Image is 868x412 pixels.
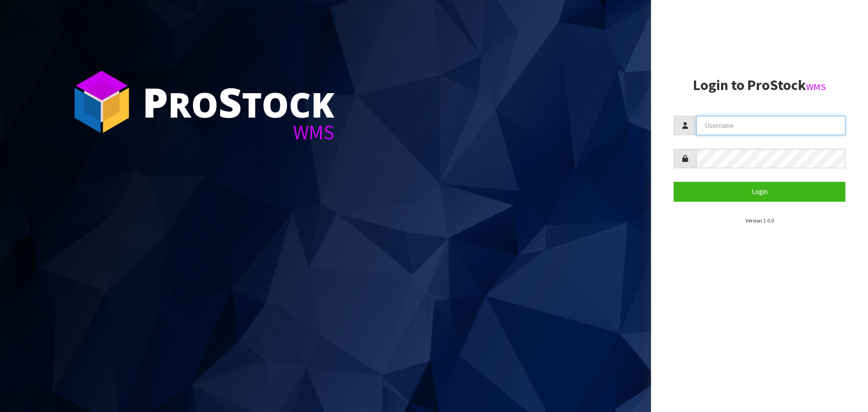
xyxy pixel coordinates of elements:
button: Login [674,182,845,201]
div: ro tock [142,81,335,122]
small: Version 1.0.0 [745,217,774,224]
span: P [142,74,168,129]
small: WMS [806,81,826,93]
input: Username [696,116,845,135]
h2: Login to ProStock [674,77,845,93]
span: S [218,74,242,129]
img: ProStock Cube [68,68,136,136]
div: WMS [142,122,335,142]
